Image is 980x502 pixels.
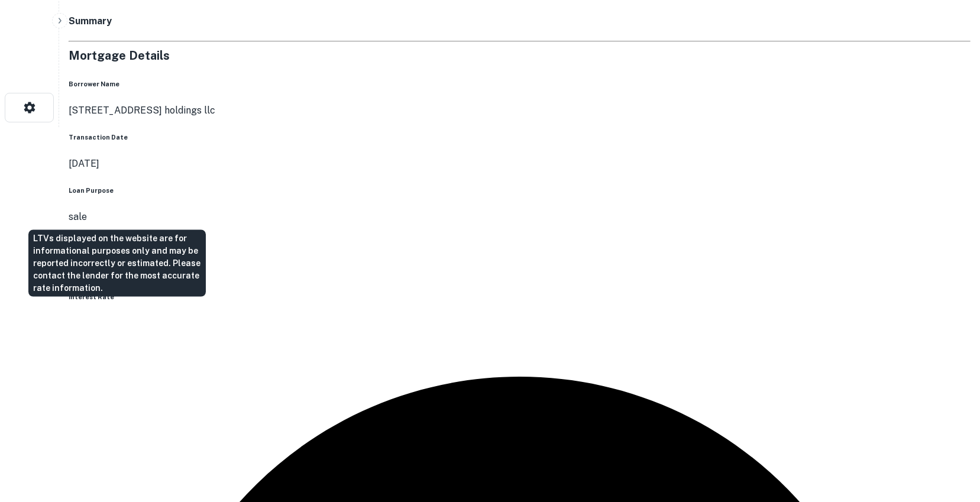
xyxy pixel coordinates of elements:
p: [DATE] [69,157,971,171]
h5: Mortgage Details [69,47,971,64]
div: LTVs displayed on the website are for informational purposes only and may be reported incorrectly... [28,230,206,297]
p: $13.9m [69,263,971,277]
h6: Borrower Name [69,79,971,89]
p: [STREET_ADDRESS] holdings llc [69,103,971,118]
iframe: Chat Widget [921,407,980,464]
h6: Loan Purpose [69,186,971,195]
p: sale [69,210,971,224]
h6: Transaction Date [69,132,971,142]
h4: Summary [69,14,971,28]
h6: Mortgage Amount [69,239,971,248]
